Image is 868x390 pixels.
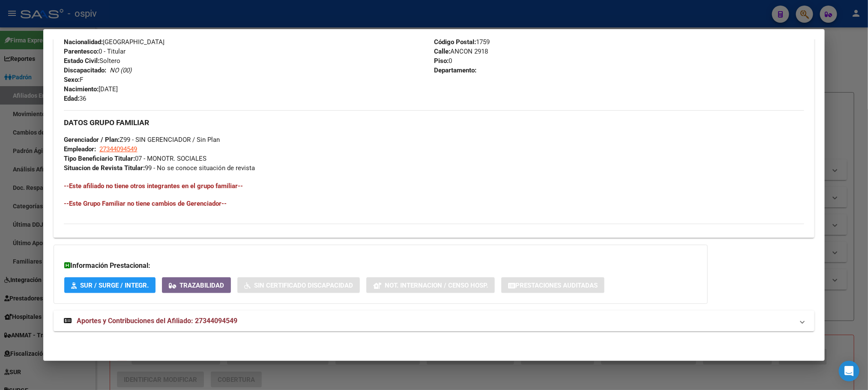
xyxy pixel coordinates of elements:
div: Open Intercom Messenger [839,361,859,381]
span: Z99 - SIN GERENCIADOR / Sin Plan [64,136,220,144]
span: 36 [64,95,86,102]
span: 0 - Titular [64,48,126,55]
strong: Piso: [434,57,449,65]
span: 27344094549 [99,145,137,153]
span: Soltero [64,57,120,65]
span: Sin Certificado Discapacidad [254,282,353,289]
strong: Edad: [64,95,79,102]
span: F [64,76,83,84]
h4: --Este afiliado no tiene otros integrantes en el grupo familiar-- [64,181,804,191]
strong: Código Postal: [434,38,476,46]
strong: Calle: [434,48,450,55]
span: [GEOGRAPHIC_DATA] [64,38,165,46]
strong: Nacionalidad: [64,38,103,46]
strong: Discapacitado: [64,66,106,74]
strong: Departamento: [434,66,476,74]
span: [DATE] [64,85,118,93]
span: 0 [434,57,452,65]
button: Sin Certificado Discapacidad [237,277,360,293]
strong: Empleador: [64,145,96,153]
button: Prestaciones Auditadas [501,277,605,293]
strong: Parentesco: [64,48,99,55]
mat-expansion-panel-header: Aportes y Contribuciones del Afiliado: 27344094549 [54,311,814,331]
strong: Situacion de Revista Titular: [64,164,145,172]
span: Trazabilidad [180,282,224,289]
strong: Estado Civil: [64,57,99,65]
span: ANCON 2918 [434,48,488,55]
h3: DATOS GRUPO FAMILIAR [64,118,804,127]
span: 1759 [434,38,490,46]
strong: Gerenciador / Plan: [64,136,120,144]
span: 99 - No se conoce situación de revista [64,164,255,172]
span: 07 - MONOTR. SOCIALES [64,155,207,162]
span: SUR / SURGE / INTEGR. [80,282,149,289]
span: Prestaciones Auditadas [515,282,598,289]
button: Not. Internacion / Censo Hosp. [366,277,495,293]
strong: Nacimiento: [64,85,99,93]
button: Trazabilidad [162,277,231,293]
span: Not. Internacion / Censo Hosp. [385,282,488,289]
span: Aportes y Contribuciones del Afiliado: 27344094549 [77,317,237,325]
h4: --Este Grupo Familiar no tiene cambios de Gerenciador-- [64,199,804,208]
i: NO (00) [110,66,132,74]
button: SUR / SURGE / INTEGR. [64,277,156,293]
strong: Tipo Beneficiario Titular: [64,155,135,162]
h3: Información Prestacional: [64,261,697,271]
strong: Sexo: [64,76,80,84]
